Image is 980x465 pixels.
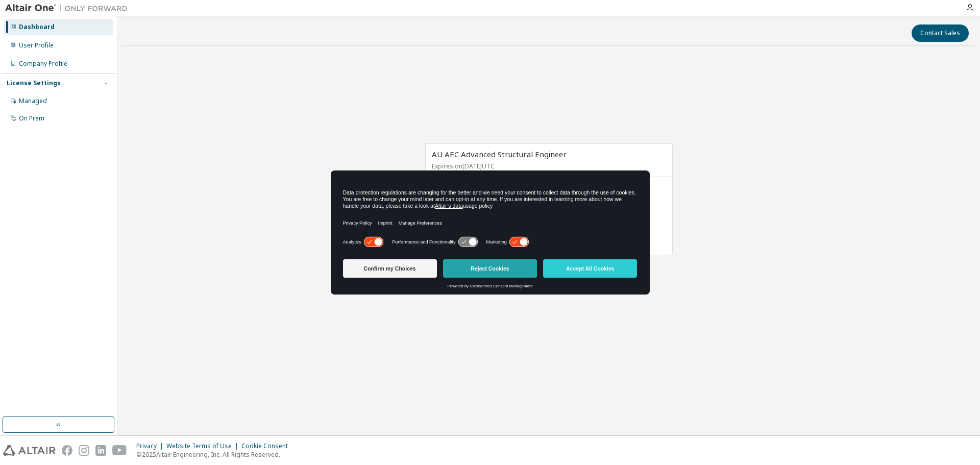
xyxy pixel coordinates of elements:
img: facebook.svg [62,445,72,456]
img: Altair One [5,3,133,13]
div: License Settings [7,79,61,87]
p: © 2025 Altair Engineering, Inc. All Rights Reserved. [136,450,294,459]
img: instagram.svg [79,445,89,456]
div: Website Terms of Use [166,442,241,450]
div: Privacy [136,442,166,450]
div: Dashboard [19,23,55,31]
img: linkedin.svg [95,445,106,456]
p: Expires on [DATE] UTC [432,162,664,170]
button: Contact Sales [912,25,969,42]
div: Company Profile [19,60,67,68]
div: User Profile [19,41,54,50]
span: AU AEC Advanced Structural Engineer [432,149,567,159]
img: youtube.svg [112,445,127,456]
div: Managed [19,97,47,105]
div: On Prem [19,114,44,123]
img: altair_logo.svg [3,445,56,456]
div: Cookie Consent [241,442,294,450]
